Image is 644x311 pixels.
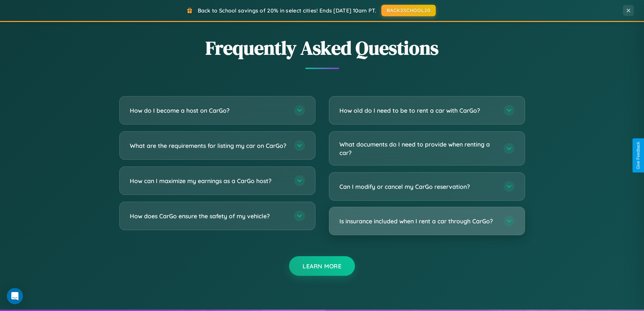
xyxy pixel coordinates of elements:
[7,288,23,304] div: Open Intercom Messenger
[289,256,355,276] button: Learn More
[130,106,287,115] h3: How do I become a host on CarGo?
[130,141,287,150] h3: What are the requirements for listing my car on CarGo?
[339,140,497,157] h3: What documents do I need to provide when renting a car?
[339,217,497,225] h3: Is insurance included when I rent a car through CarGo?
[198,7,376,14] span: Back to School savings of 20% in select cities! Ends [DATE] 10am PT.
[130,212,287,220] h3: How does CarGo ensure the safety of my vehicle?
[636,142,641,169] div: Give Feedback
[130,177,287,185] h3: How can I maximize my earnings as a CarGo host?
[381,5,436,16] button: BACK2SCHOOL20
[339,106,497,115] h3: How old do I need to be to rent a car with CarGo?
[339,182,497,191] h3: Can I modify or cancel my CarGo reservation?
[119,35,525,61] h2: Frequently Asked Questions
